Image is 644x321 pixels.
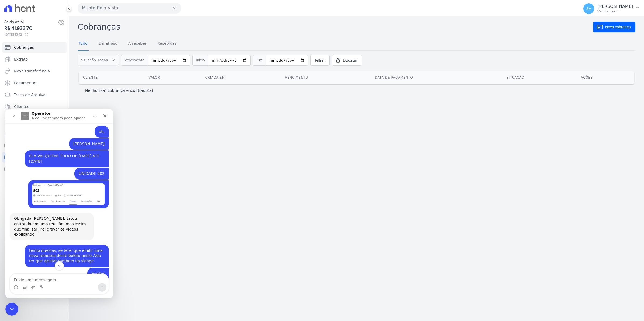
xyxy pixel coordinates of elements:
button: Scroll to bottom [49,152,58,162]
th: Ações [577,71,634,84]
span: R$ 41.933,70 [4,25,58,32]
span: [DATE] 13:42 [4,32,58,37]
a: Recebidas [156,37,178,51]
button: Upload do anexo [26,176,30,181]
th: Criada em [201,71,281,84]
div: Plataformas [4,131,64,138]
a: Filtrar [310,55,330,66]
span: Exportar [343,58,357,63]
a: Negativação [2,113,67,124]
a: Cobranças [2,42,67,53]
span: Nova cobrança [605,24,631,30]
th: Situação [502,71,577,84]
th: Vencimento [281,71,371,84]
span: Nova transferência [14,68,50,74]
a: Nova cobrança [593,22,635,32]
span: Filtrar [315,58,325,63]
iframe: Intercom live chat [5,109,113,298]
p: [PERSON_NAME] [597,4,633,9]
span: Situação: Todas [81,57,108,63]
button: Selecionador de GIF [17,176,21,181]
nav: Sidebar [4,42,64,175]
span: Vencimento [121,55,148,66]
iframe: Intercom live chat [5,303,18,316]
div: tenho duvidas, se terei que emitir uma nova remessa deste boleto unico..Vou ter que ajsutar tambe... [19,136,103,158]
textarea: Envie uma mensagem... [5,165,103,174]
a: Clientes [2,101,67,112]
button: Munte Bela Vista [78,3,181,13]
span: Pagamentos [14,80,37,86]
button: Enviar uma mensagem [92,174,101,183]
a: Pagamentos [2,78,67,88]
span: Clientes [14,104,29,109]
div: tenho duvidas, se terei que emitir uma nova remessa deste boleto unico..Vou ter que ajsutar tambe... [24,139,99,155]
a: Recebíveis [2,140,67,151]
th: Cliente [79,71,144,84]
span: Início [192,55,208,66]
a: Em atraso [97,37,119,51]
div: ajustar [86,162,99,168]
th: Valor [144,71,201,84]
span: Troca de Arquivos [14,92,47,97]
p: Ver opções [597,9,633,13]
button: Start recording [34,176,39,181]
a: Exportar [332,55,362,66]
a: Conta Hent Novidade [2,152,67,163]
span: SV [586,7,591,11]
a: A receber [127,37,148,51]
a: Tudo [78,37,89,51]
p: Nenhum(a) cobrança encontrado(a) [85,88,153,93]
a: Nova transferência [2,66,67,76]
span: Cobranças [14,45,34,50]
button: Situação: Todas [78,55,119,65]
span: Saldo atual [4,19,58,25]
a: Troca de Arquivos [2,89,67,100]
span: Extrato [14,57,28,62]
span: Fim [253,55,266,66]
h2: Cobranças [78,21,593,33]
button: SV [PERSON_NAME] Ver opções [579,1,644,16]
a: Extrato [2,54,67,65]
th: Data de pagamento [371,71,502,84]
button: Selecionador de Emoji [8,176,13,181]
